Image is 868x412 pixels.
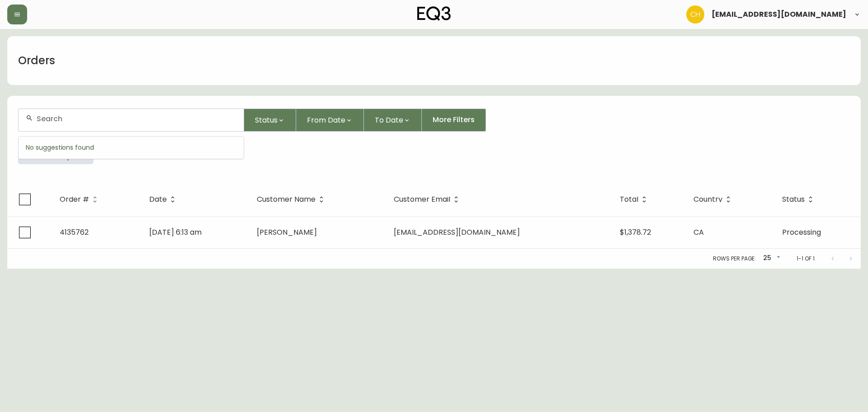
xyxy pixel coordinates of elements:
[693,227,704,237] span: CA
[620,195,650,204] span: Total
[307,114,345,126] span: From Date
[394,195,462,204] span: Customer Email
[693,195,734,204] span: Country
[60,195,101,204] span: Order #
[257,197,316,202] span: Customer Name
[394,197,450,202] span: Customer Email
[60,197,89,202] span: Order #
[149,227,202,237] span: [DATE] 6:13 am
[797,255,815,263] p: 1-1 of 1
[394,227,520,237] span: [EMAIL_ADDRESS][DOMAIN_NAME]
[782,197,805,202] span: Status
[620,197,638,202] span: Total
[364,109,422,132] button: To Date
[693,197,722,202] span: Country
[257,227,317,237] span: [PERSON_NAME]
[296,109,364,132] button: From Date
[244,109,296,132] button: Status
[713,255,756,263] p: Rows per page:
[60,227,89,237] span: 4135762
[18,53,55,68] h1: Orders
[620,227,651,237] span: $1,378.72
[759,251,782,266] div: 25
[712,11,846,18] span: [EMAIL_ADDRESS][DOMAIN_NAME]
[782,195,816,204] span: Status
[37,114,236,123] input: Search
[257,195,327,204] span: Customer Name
[417,6,451,21] img: logo
[782,227,821,237] span: Processing
[433,115,475,125] span: More Filters
[686,5,704,24] img: 6288462cea190ebb98a2c2f3c744dd7e
[375,114,403,126] span: To Date
[19,137,244,159] div: No suggestions found
[149,197,167,202] span: Date
[149,195,179,204] span: Date
[255,114,278,126] span: Status
[422,109,486,132] button: More Filters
